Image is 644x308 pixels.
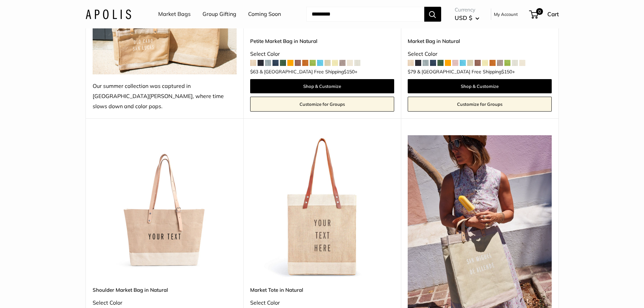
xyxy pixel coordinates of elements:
[260,69,357,74] span: & [GEOGRAPHIC_DATA] Free Shipping +
[547,10,559,18] span: Cart
[408,97,552,112] a: Customize for Groups
[530,9,559,20] a: 0 Cart
[93,81,237,112] div: Our summer collection was captured in [GEOGRAPHIC_DATA][PERSON_NAME], where time slows down and c...
[250,298,394,308] div: Select Color
[455,14,472,21] span: USD $
[202,9,236,19] a: Group Gifting
[417,69,515,74] span: & [GEOGRAPHIC_DATA] Free Shipping +
[250,286,394,294] a: Market Tote in Natural
[494,10,518,18] a: My Account
[455,5,479,15] span: Currency
[408,37,552,45] a: Market Bag in Natural
[248,9,281,19] a: Coming Soon
[424,7,441,22] button: Search
[93,135,237,279] a: Shoulder Market Bag in NaturalShoulder Market Bag in Natural
[86,9,131,19] img: Apolis
[501,69,512,75] span: $150
[93,298,237,308] div: Select Color
[408,49,552,59] div: Select Color
[250,37,394,45] a: Petite Market Bag in Natural
[536,8,543,15] span: 0
[250,97,394,112] a: Customize for Groups
[344,69,355,75] span: $150
[250,135,394,279] img: description_Make it yours with custom printed text.
[250,135,394,279] a: description_Make it yours with custom printed text.description_The Original Market bag in its 4 n...
[93,286,237,294] a: Shoulder Market Bag in Natural
[158,9,191,19] a: Market Bags
[250,69,258,75] span: $63
[408,69,416,75] span: $79
[408,79,552,93] a: Shop & Customize
[250,79,394,93] a: Shop & Customize
[250,49,394,59] div: Select Color
[93,135,237,279] img: Shoulder Market Bag in Natural
[306,7,424,22] input: Search...
[455,13,479,23] button: USD $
